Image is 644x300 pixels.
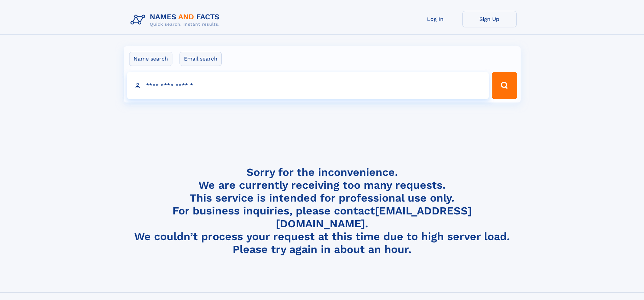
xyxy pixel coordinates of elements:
[128,166,517,256] h4: Sorry for the inconvenience. We are currently receiving too many requests. This service is intend...
[128,11,225,29] img: Logo Names and Facts
[129,52,172,66] label: Name search
[276,204,472,230] a: [EMAIL_ADDRESS][DOMAIN_NAME]
[462,11,517,27] a: Sign Up
[180,52,222,66] label: Email search
[408,11,462,27] a: Log In
[492,72,517,99] button: Search Button
[127,72,489,99] input: search input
